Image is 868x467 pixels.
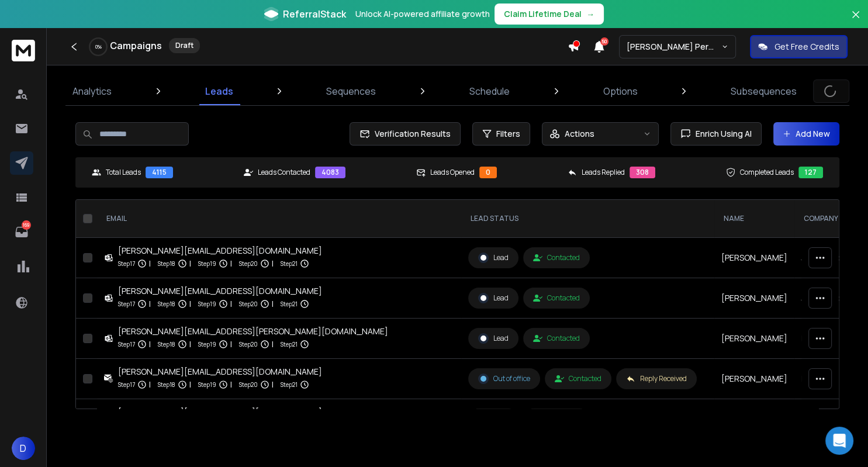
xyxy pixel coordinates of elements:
[627,41,721,53] p: [PERSON_NAME] Personal WorkSpace
[158,298,175,310] p: Step 18
[848,7,863,35] button: Close banner
[462,77,517,105] a: Schedule
[714,200,794,238] th: NAME
[565,128,594,140] p: Actions
[355,8,490,20] p: Unlock AI-powered affiliate growth
[798,167,823,178] div: 127
[272,338,274,350] p: |
[714,319,794,359] td: [PERSON_NAME]
[158,258,175,269] p: Step 18
[533,293,580,303] div: Contacted
[533,334,580,343] div: Contacted
[714,278,794,319] td: [PERSON_NAME]
[283,7,346,21] span: ReferralStack
[198,258,216,269] p: Step 19
[281,379,298,390] p: Step 21
[239,338,258,350] p: Step 20
[691,128,752,140] span: Enrich Using AI
[258,168,310,177] p: Leads Contacted
[65,77,119,105] a: Analytics
[350,122,461,146] button: Verification Results
[118,298,135,310] p: Step 17
[198,338,216,350] p: Step 19
[731,84,797,98] p: Subsequences
[118,379,135,390] p: Step 17
[149,379,151,390] p: |
[773,122,839,146] button: Add New
[496,128,520,140] span: Filters
[22,220,31,230] p: 169
[189,338,191,350] p: |
[670,122,762,146] button: Enrich Using AI
[586,8,594,20] span: →
[740,168,794,177] p: Completed Leads
[582,168,625,177] p: Leads Replied
[118,285,322,297] div: [PERSON_NAME][EMAIL_ADDRESS][DOMAIN_NAME]
[97,200,461,238] th: EMAIL
[118,406,322,418] div: [PERSON_NAME][EMAIL_ADDRESS][DOMAIN_NAME]
[326,84,376,98] p: Sequences
[110,39,162,53] h1: Campaigns
[600,37,608,46] span: 50
[626,374,687,383] div: Reply Received
[158,379,175,390] p: Step 18
[478,293,509,303] div: Lead
[319,77,383,105] a: Sequences
[478,333,509,344] div: Lead
[72,84,112,98] p: Analytics
[118,366,322,378] div: [PERSON_NAME][EMAIL_ADDRESS][DOMAIN_NAME]
[315,167,345,178] div: 4083
[555,374,601,383] div: Contacted
[472,122,530,146] button: Filters
[95,43,102,50] p: 0 %
[198,298,216,310] p: Step 19
[230,258,232,269] p: |
[272,258,274,269] p: |
[189,258,191,269] p: |
[630,167,655,178] div: 308
[230,298,232,310] p: |
[198,77,240,105] a: Leads
[478,252,509,263] div: Lead
[714,238,794,278] td: [PERSON_NAME]
[774,41,839,53] p: Get Free Credits
[272,298,274,310] p: |
[118,326,388,337] div: [PERSON_NAME][EMAIL_ADDRESS][PERSON_NAME][DOMAIN_NAME]
[149,298,151,310] p: |
[230,379,232,390] p: |
[596,77,644,105] a: Options
[169,38,200,53] div: Draft
[750,35,848,58] button: Get Free Credits
[198,379,216,390] p: Step 19
[714,359,794,399] td: [PERSON_NAME]
[158,338,175,350] p: Step 18
[714,399,794,440] td: [PERSON_NAME]
[479,167,497,178] div: 0
[461,200,714,238] th: LEAD STATUS
[469,84,510,98] p: Schedule
[189,298,191,310] p: |
[603,84,637,98] p: Options
[239,298,258,310] p: Step 20
[281,338,298,350] p: Step 21
[430,168,475,177] p: Leads Opened
[533,253,580,262] div: Contacted
[118,245,322,257] div: [PERSON_NAME][EMAIL_ADDRESS][DOMAIN_NAME]
[10,220,33,244] a: 169
[12,437,35,460] button: D
[189,379,191,390] p: |
[106,168,141,177] p: Total Leads
[205,84,233,98] p: Leads
[149,338,151,350] p: |
[494,4,604,25] button: Claim Lifetime Deal→
[118,338,135,350] p: Step 17
[239,258,258,269] p: Step 20
[272,379,274,390] p: |
[230,338,232,350] p: |
[281,298,298,310] p: Step 21
[146,167,173,178] div: 4115
[118,258,135,269] p: Step 17
[724,77,804,105] a: Subsequences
